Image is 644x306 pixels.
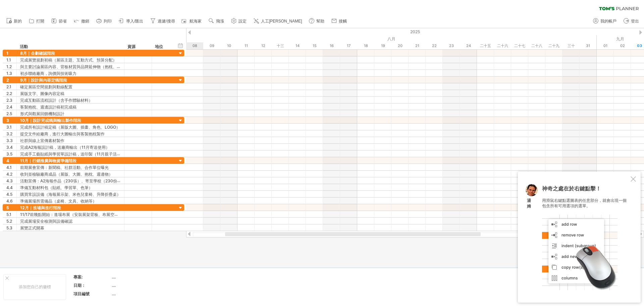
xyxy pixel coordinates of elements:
[6,151,12,157] font: 3.5
[20,44,28,49] font: 活動
[126,19,143,24] font: 導入/匯出
[20,172,113,177] font: 收到並檢驗廠商成品（展版、大圖、抱枕、週邊物）
[6,71,12,76] font: 1.3
[6,205,9,210] font: 5
[568,43,575,48] font: 三十
[6,78,9,83] font: 2
[6,178,13,183] font: 4.3
[6,158,9,163] font: 4
[5,17,24,26] a: 新的
[27,17,46,26] a: 打開
[261,19,302,24] font: 人工[PERSON_NAME]
[193,43,197,48] font: 08
[20,212,159,217] font: 11/17前幾點開始：進場布展（安裝展架背板、布展空間、測試互動體驗流程）
[220,42,237,49] div: 2025年8月10日星期日
[155,44,163,49] font: 地位
[6,57,11,62] font: 1.1
[6,51,8,56] font: 1
[600,19,616,24] font: 我的帳戶
[289,42,306,49] div: 2025年8月14日星期四
[20,199,97,204] font: 準備展場所需備品（桌椅、文具、收納等）
[6,212,11,217] font: 5.1
[616,36,624,41] font: 九月
[245,43,248,48] font: 11
[6,125,12,130] font: 3.1
[20,131,105,136] font: 提交文件給廠商，進行大圖輸出與客製抱枕製作
[494,42,511,49] div: 2025年8月26日星期二
[20,138,64,143] font: 社群與線上宣傳素材製作
[6,172,12,177] font: 4.2
[622,17,641,26] a: 登出
[20,78,67,83] font: 9月｜設計與內容定稿階段
[443,42,460,49] div: 2025年8月23日星期六
[20,125,120,130] font: 完成所有設計稿定稿（展版大圖、插畫、角色、LOGO）
[237,42,255,49] div: 2025年8月11日星期一
[20,178,121,183] font: 活動宣傳：A2海報作品（230張）、寄至學校（230份）
[112,291,116,296] font: ....
[20,192,121,197] font: 購買常設設備（海報展示架、米色兒童椅、升降折疊桌）
[238,19,247,24] font: 設定
[20,219,72,224] font: 完成展場安全檢測與設備確認
[374,42,391,49] div: 2025年8月19日星期二
[387,36,395,41] font: 八月
[127,44,136,49] font: 資源
[480,43,491,48] font: 二十五
[562,42,580,49] div: 2025年8月30日星期六
[20,91,64,96] font: 展版文字、圖像內容定稿
[20,165,109,170] font: 前期展會宣傳：新聞稿、社群活動、合作單位曝光
[323,42,340,49] div: 2025年8月16日星期六
[409,42,426,49] div: 2025年8月21日星期四
[6,192,12,197] font: 4.5
[614,42,631,49] div: 2025年9月2日星期二
[6,138,13,143] font: 3.3
[591,17,619,26] a: 我的帳戶
[6,219,12,224] font: 5.2
[460,42,477,49] div: 2025年8月24日星期日
[6,145,13,150] font: 3.4
[6,118,9,123] font: 3
[426,42,443,49] div: 2025年8月22日星期五
[391,42,409,49] div: 2025年8月20日星期三
[72,17,91,26] a: 撤銷
[229,17,249,26] a: 設定
[59,19,67,24] font: 節省
[6,111,12,116] font: 2.5
[580,42,597,49] div: 2025年8月31日星期日
[73,291,90,296] font: 項目編號
[20,185,93,190] font: 準備互動材料包（貼紙、學習單、色筆）
[20,118,81,123] font: 10月｜設計完成稿與輸出製作階段
[20,145,110,150] font: 完成A2海報設計稿，送廠商輸出（11月寄送使用）
[511,42,528,49] div: 2025年8月27日星期三
[527,198,531,209] font: 湯姆
[19,284,51,289] font: 添加您自己的徽標
[603,43,607,48] font: 01
[296,43,300,48] font: 14
[81,19,89,24] font: 撤銷
[531,43,542,48] font: 二十八
[542,198,627,209] font: 用滑鼠右鍵點選圖表的任意部分，就會出現一個包含所有可用選項的選單。
[340,42,357,49] div: 2025年8月17日星期日
[620,43,625,48] font: 02
[449,43,454,48] font: 23
[514,43,525,48] font: 二十七
[364,43,368,48] font: 18
[313,43,317,48] font: 15
[586,43,590,48] font: 31
[261,43,265,48] font: 12
[180,17,204,26] a: 航海家
[255,42,272,49] div: 2025年8月12日星期二
[6,104,12,110] font: 2.4
[20,158,76,163] font: 11月｜行銷推廣與物資準備階段
[528,42,545,49] div: 2025年8月28日星期四
[597,42,614,49] div: 2025年9月1日星期一
[207,17,226,26] a: 飛漲
[6,64,12,69] font: 1.2
[6,199,13,204] font: 4.6
[20,225,44,230] font: 展覽正式開幕
[410,29,420,34] font: 2025
[66,35,597,42] div: 2025年8月
[6,84,11,89] font: 2.1
[381,43,385,48] font: 19
[339,19,347,24] font: 接觸
[415,43,419,48] font: 21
